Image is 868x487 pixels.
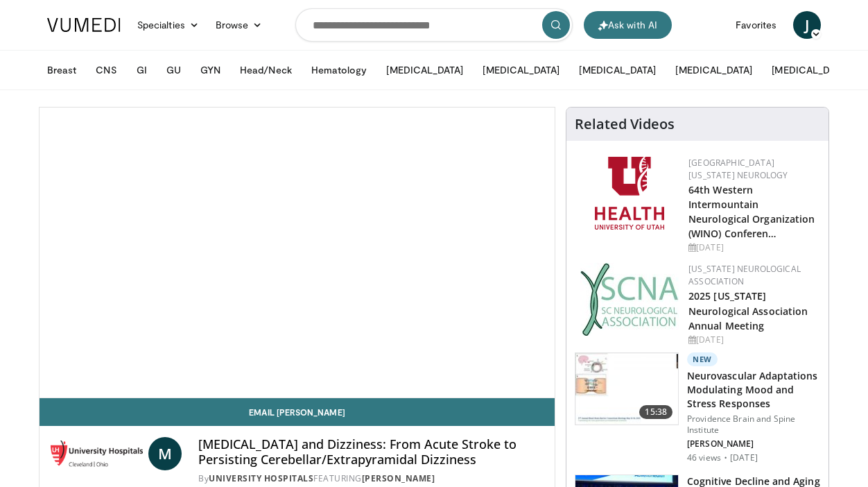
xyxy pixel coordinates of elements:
[727,11,785,39] a: Favorites
[47,18,121,32] img: VuMedi Logo
[688,263,801,287] a: [US_STATE] Neurological Association
[687,438,820,450] p: [PERSON_NAME]
[40,108,555,398] video-js: Video Player
[148,437,182,470] a: M
[595,157,664,230] img: f6362829-b0a3-407d-a044-59546adfd345.png.150x105_q85_autocrop_double_scale_upscale_version-0.2.png
[198,437,544,467] h4: [MEDICAL_DATA] and Dizziness: From Acute Stroke to Persisting Cerebellar/Extrapyramidal Dizziness
[687,369,820,411] h3: Neurovascular Adaptations Modulating Mood and Stress Responses
[687,413,820,436] p: Providence Brain and Spine Institute
[730,452,758,463] p: [DATE]
[763,56,857,84] button: [MEDICAL_DATA]
[688,289,808,332] a: 2025 [US_STATE] Neurological Association Annual Meeting
[158,56,189,84] button: GU
[687,452,721,463] p: 46 views
[378,56,471,84] button: [MEDICAL_DATA]
[207,11,271,39] a: Browse
[575,116,675,133] h4: Related Videos
[129,11,207,39] a: Specialties
[688,157,788,181] a: [GEOGRAPHIC_DATA][US_STATE] Neurology
[209,472,313,484] a: University Hospitals
[128,56,155,84] button: GI
[639,405,672,419] span: 15:38
[793,11,821,39] a: J
[688,334,817,346] div: [DATE]
[198,472,544,485] div: By FEATURING
[51,437,143,470] img: University Hospitals
[87,56,125,84] button: CNS
[474,56,568,84] button: [MEDICAL_DATA]
[584,11,672,39] button: Ask with AI
[232,56,300,84] button: Head/Neck
[575,353,678,425] img: 4562edde-ec7e-4758-8328-0659f7ef333d.150x105_q85_crop-smart_upscale.jpg
[571,56,664,84] button: [MEDICAL_DATA]
[303,56,376,84] button: Hematology
[688,241,817,254] div: [DATE]
[39,56,85,84] button: Breast
[575,352,820,463] a: 15:38 New Neurovascular Adaptations Modulating Mood and Stress Responses Providence Brain and Spi...
[688,183,815,240] a: 64th Western Intermountain Neurological Organization (WINO) Conferen…
[295,8,573,42] input: Search topics, interventions
[580,263,679,336] img: b123db18-9392-45ae-ad1d-42c3758a27aa.jpg.150x105_q85_autocrop_double_scale_upscale_version-0.2.jpg
[192,56,229,84] button: GYN
[724,452,727,463] div: ·
[362,472,435,484] a: [PERSON_NAME]
[687,352,718,366] p: New
[40,398,555,426] a: Email [PERSON_NAME]
[667,56,761,84] button: [MEDICAL_DATA]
